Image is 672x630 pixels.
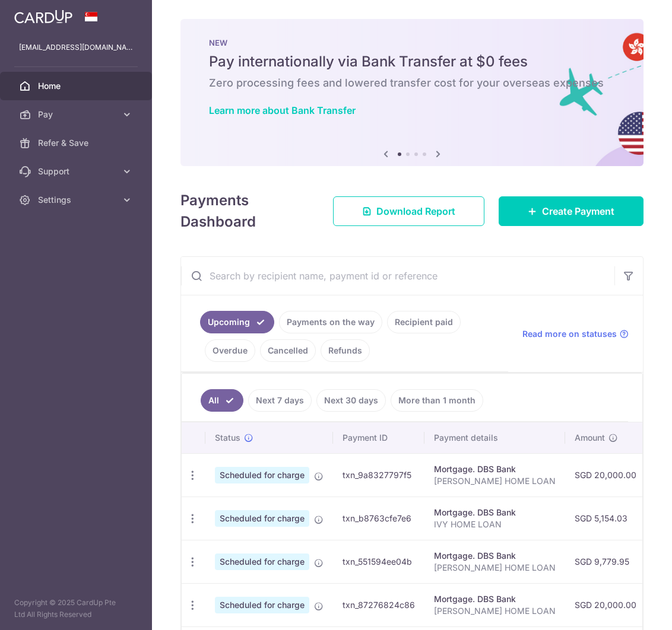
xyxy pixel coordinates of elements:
div: Mortgage. DBS Bank [434,507,556,518]
span: Amount [575,432,605,444]
span: Refer & Save [38,137,116,149]
a: Create Payment [499,196,644,226]
a: Download Report [333,196,484,226]
td: SGD 5,154.03 [565,497,646,540]
h6: Zero processing fees and lowered transfer cost for your overseas expenses [209,76,615,90]
a: Learn more about Bank Transfer [209,104,356,116]
a: Refunds [321,339,370,362]
div: Mortgage. DBS Bank [434,593,556,605]
img: Bank transfer banner [180,19,644,166]
td: txn_9a8327797f5 [333,453,424,497]
a: Read more on statuses [522,328,629,340]
span: Read more on statuses [522,328,617,340]
a: Overdue [205,339,255,362]
p: [EMAIL_ADDRESS][DOMAIN_NAME] [19,42,133,53]
td: SGD 9,779.95 [565,540,646,583]
span: Scheduled for charge [215,597,309,613]
span: Support [38,166,116,177]
span: Scheduled for charge [215,553,309,570]
p: [PERSON_NAME] HOME LOAN [434,562,556,574]
span: Settings [38,194,116,206]
input: Search by recipient name, payment id or reference [181,257,614,295]
p: [PERSON_NAME] HOME LOAN [434,605,556,617]
div: Mortgage. DBS Bank [434,463,556,475]
th: Payment details [424,422,565,453]
p: IVY HOME LOAN [434,518,556,530]
th: Payment ID [333,422,424,453]
td: txn_87276824c86 [333,583,424,626]
span: Download Report [376,204,455,218]
a: More than 1 month [391,389,483,412]
td: SGD 20,000.00 [565,583,646,626]
a: Next 30 days [316,389,386,412]
a: Upcoming [200,311,274,333]
p: [PERSON_NAME] HOME LOAN [434,475,556,487]
p: NEW [209,38,615,47]
h5: Pay internationally via Bank Transfer at $0 fees [209,52,615,71]
span: Pay [38,109,116,120]
h4: Payments Dashboard [180,190,312,233]
a: Recipient paid [387,311,461,333]
img: CardUp [14,9,72,24]
div: Mortgage. DBS Bank [434,550,556,562]
td: txn_551594ee04b [333,540,424,583]
td: SGD 20,000.00 [565,453,646,497]
td: txn_b8763cfe7e6 [333,497,424,540]
span: Scheduled for charge [215,510,309,527]
span: Home [38,80,116,92]
a: Payments on the way [279,311,382,333]
span: Scheduled for charge [215,467,309,483]
span: Create Payment [542,204,614,218]
a: Cancelled [260,339,316,362]
a: All [201,389,243,412]
a: Next 7 days [248,389,312,412]
span: Status [215,432,240,444]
